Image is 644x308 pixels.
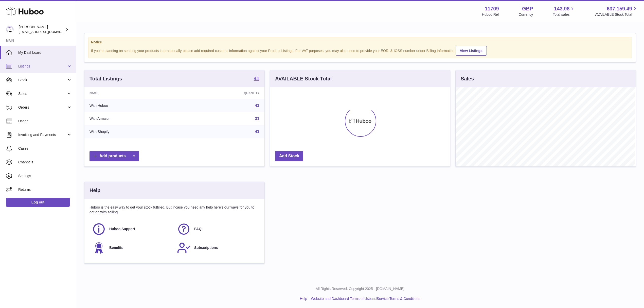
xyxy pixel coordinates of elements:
div: Currency [519,12,533,17]
span: My Dashboard [18,50,72,55]
span: Settings [18,174,72,178]
span: Invoicing and Payments [18,132,67,137]
span: AVAILABLE Stock Total [595,12,638,17]
span: Usage [18,119,72,124]
span: Sales [18,91,67,96]
span: Listings [18,64,67,69]
img: internalAdmin-11709@internal.huboo.com [6,26,14,33]
div: Huboo Ref [482,12,499,17]
span: Channels [18,160,72,165]
a: Log out [6,198,70,207]
div: [PERSON_NAME] [19,25,64,34]
strong: GBP [522,5,533,12]
span: 143.08 [554,5,569,12]
span: Total sales [553,12,575,17]
span: Stock [18,78,67,82]
a: 637,159.49 AVAILABLE Stock Total [595,5,638,17]
span: [EMAIL_ADDRESS][DOMAIN_NAME] [19,30,75,34]
strong: 11709 [485,5,499,12]
span: Orders [18,105,67,110]
span: Cases [18,146,72,151]
span: 637,159.49 [607,5,632,12]
span: Returns [18,187,72,192]
a: 143.08 Total sales [553,5,575,17]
